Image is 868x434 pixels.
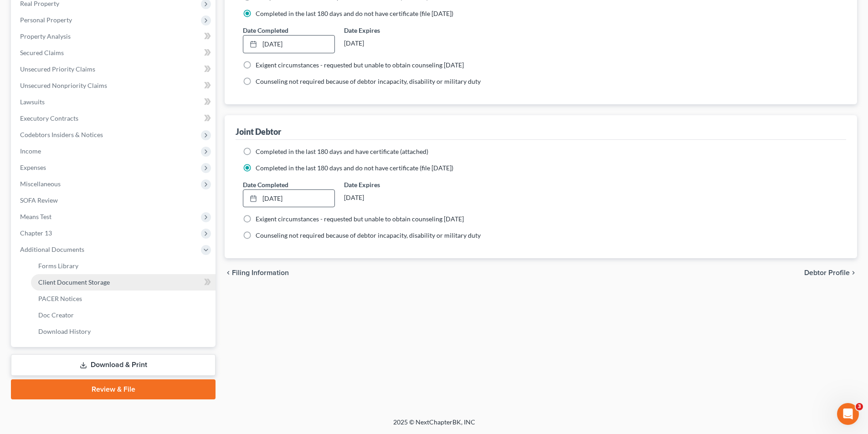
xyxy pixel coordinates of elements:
i: chevron_right [850,269,857,276]
span: Filing Information [232,269,289,276]
span: Additional Documents [20,245,84,253]
label: Date Expires [344,26,436,35]
span: Unsecured Priority Claims [20,65,95,73]
div: Joint Debtor [236,126,281,137]
label: Date Completed [243,26,288,35]
span: Means Test [20,213,51,220]
span: Completed in the last 180 days and do not have certificate (file [DATE]) [256,164,453,172]
a: Review & File [11,379,216,399]
button: Debtor Profile chevron_right [804,269,857,276]
span: Unsecured Nonpriority Claims [20,82,107,89]
label: Date Expires [344,180,436,189]
a: PACER Notices [31,291,216,307]
span: Lawsuits [20,98,45,106]
a: Doc Creator [31,307,216,323]
button: chevron_left Filing Information [225,269,289,276]
span: SOFA Review [20,196,58,204]
a: Unsecured Nonpriority Claims [13,77,216,94]
span: Chapter 13 [20,229,52,237]
span: Doc Creator [38,311,74,319]
span: Executory Contracts [20,114,78,122]
div: 2025 © NextChapterBK, INC [175,418,694,434]
span: Personal Property [20,16,72,24]
a: Download History [31,323,216,340]
span: Client Document Storage [38,278,110,286]
a: Forms Library [31,258,216,274]
a: [DATE] [243,190,334,207]
a: Property Analysis [13,28,216,45]
span: Counseling not required because of debtor incapacity, disability or military duty [256,77,481,85]
span: Download History [38,327,91,335]
span: Miscellaneous [20,180,61,188]
span: Secured Claims [20,49,64,56]
a: SOFA Review [13,192,216,209]
span: Completed in the last 180 days and have certificate (attached) [256,148,428,155]
span: Forms Library [38,262,78,270]
a: Executory Contracts [13,110,216,127]
a: Client Document Storage [31,274,216,291]
span: Exigent circumstances - requested but unable to obtain counseling [DATE] [256,215,464,223]
a: Download & Print [11,354,216,376]
span: PACER Notices [38,295,82,302]
a: [DATE] [243,36,334,53]
span: Property Analysis [20,32,71,40]
span: Exigent circumstances - requested but unable to obtain counseling [DATE] [256,61,464,69]
span: Debtor Profile [804,269,850,276]
div: [DATE] [344,189,436,206]
i: chevron_left [225,269,232,276]
label: Date Completed [243,180,288,189]
a: Secured Claims [13,45,216,61]
div: [DATE] [344,35,436,51]
span: 3 [856,403,863,410]
a: Unsecured Priority Claims [13,61,216,77]
span: Codebtors Insiders & Notices [20,131,103,138]
a: Lawsuits [13,94,216,110]
span: Counseling not required because of debtor incapacity, disability or military duty [256,231,481,239]
span: Expenses [20,163,46,171]
iframe: Intercom live chat [837,403,859,425]
span: Income [20,147,41,155]
span: Completed in the last 180 days and do not have certificate (file [DATE]) [256,10,453,17]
